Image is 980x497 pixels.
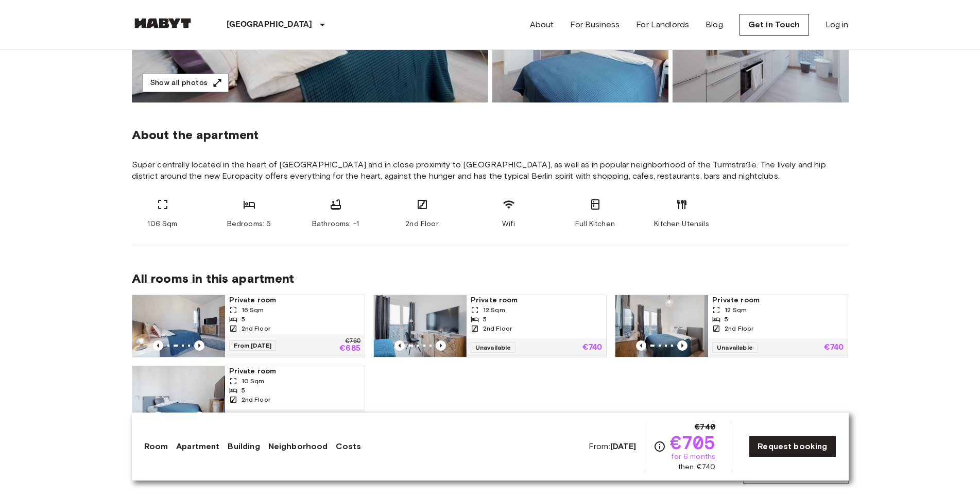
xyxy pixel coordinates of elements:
span: 2nd Floor [405,219,438,229]
span: 5 [242,315,245,324]
a: Building [228,440,260,453]
span: Private room [471,295,602,305]
span: 5 [242,386,245,395]
a: Neighborhood [268,440,328,453]
span: 5 [483,315,487,324]
span: Bathrooms: -1 [312,219,359,229]
span: 12 Sqm [483,305,505,315]
span: Kitchen Utensils [654,219,709,229]
span: 106 Sqm [147,219,177,229]
a: Request booking [749,436,836,457]
a: Blog [706,19,723,31]
span: 2nd Floor [242,395,270,404]
span: From [DATE] [229,340,277,351]
button: Previous image [436,340,446,351]
span: Wifi [502,219,515,229]
span: €740 [695,421,716,433]
a: Log in [826,19,849,31]
p: €740 [582,344,603,352]
button: Previous image [153,412,163,422]
span: Private room [229,366,360,376]
span: 12 Sqm [725,305,747,315]
a: Previous imagePrevious imagePrivate room16 Sqm52nd FloorFrom [DATE]€760€685 [132,295,365,357]
button: Previous image [636,340,646,351]
img: Marketing picture of unit DE-01-008-004-04HF [374,295,467,357]
span: About the apartment [132,127,259,143]
span: Super centrally located in the heart of [GEOGRAPHIC_DATA] and in close proximity to [GEOGRAPHIC_D... [132,159,849,182]
img: Marketing picture of unit DE-01-008-004-01HF [132,366,225,428]
span: for 6 months [671,452,715,462]
span: 2nd Floor [725,324,753,333]
a: Room [144,440,168,453]
span: then €740 [678,462,715,472]
button: Previous image [394,340,405,351]
img: Habyt [132,18,194,28]
a: Apartment [176,440,219,453]
span: All rooms in this apartment [132,271,849,286]
span: 2nd Floor [483,324,512,333]
a: Marketing picture of unit DE-01-008-004-03HFPrevious imagePrevious imagePrivate room12 Sqm52nd Fl... [615,295,848,357]
a: Costs [336,440,361,453]
button: Previous image [677,340,687,351]
p: €685 [339,345,360,353]
span: Private room [229,295,360,305]
button: Previous image [153,340,163,351]
span: 10 Sqm [242,376,265,386]
b: [DATE] [610,441,637,451]
a: Marketing picture of unit DE-01-008-004-01HFPrevious imagePrevious imagePrivate room10 Sqm52nd Fl... [132,366,365,429]
span: Private room [712,295,844,305]
a: For Landlords [636,19,689,31]
a: About [530,19,554,31]
svg: Check cost overview for full price breakdown. Please note that discounts apply to new joiners onl... [654,440,666,453]
span: Unavailable [712,342,758,353]
a: Marketing picture of unit DE-01-008-004-04HFPrevious imagePrevious imagePrivate room12 Sqm52nd Fl... [373,295,607,357]
a: Get in Touch [740,14,809,36]
button: Show all photos [142,74,229,93]
button: Previous image [194,412,204,422]
span: Unavailable [471,342,516,353]
span: Bedrooms: 5 [227,219,271,229]
p: €760 [345,338,360,345]
button: Previous image [194,340,204,351]
span: 5 [725,315,728,324]
span: Full Kitchen [575,219,615,229]
p: [GEOGRAPHIC_DATA] [227,19,313,31]
img: Marketing picture of unit DE-01-008-004-03HF [615,295,708,357]
span: 16 Sqm [242,305,264,315]
span: 2nd Floor [242,324,270,333]
img: Marketing picture of unit DE-01-008-004-02HF [132,295,225,357]
a: For Business [570,19,620,31]
span: From: [589,441,637,452]
p: €740 [824,344,844,352]
span: €705 [670,433,716,452]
